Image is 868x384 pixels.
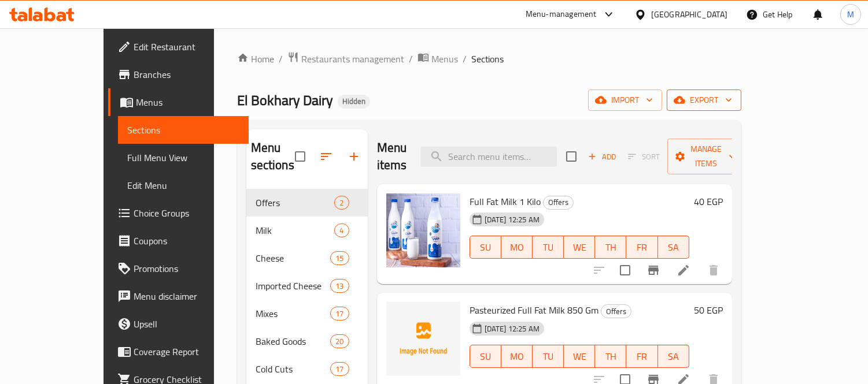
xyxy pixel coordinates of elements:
[237,52,274,66] a: Home
[658,236,689,259] button: SA
[537,348,559,365] span: TU
[676,93,732,107] span: export
[108,227,249,255] a: Coupons
[331,336,348,347] span: 20
[626,345,658,368] button: FR
[588,90,662,111] button: import
[108,199,249,227] a: Choice Groups
[334,223,349,237] div: items
[583,148,620,166] span: Add item
[420,147,557,167] input: search
[613,258,637,282] span: Select to update
[537,239,559,256] span: TU
[564,345,595,368] button: WE
[246,327,368,355] div: Baked Goods20
[134,317,239,331] span: Upsell
[475,348,497,365] span: SU
[331,364,348,375] span: 17
[246,300,368,327] div: Mixes17
[386,193,460,267] img: Full Fat Milk 1 Kilo
[600,348,622,365] span: TH
[287,51,404,66] a: Restaurants management
[256,196,335,210] span: Offers
[288,144,312,169] span: Select all sections
[475,239,497,256] span: SU
[330,362,349,376] div: items
[533,345,564,368] button: TU
[470,345,501,368] button: SU
[246,189,368,217] div: Offers2
[256,334,331,348] div: Baked Goods
[134,40,239,54] span: Edit Restaurant
[620,148,667,166] span: Select section first
[334,196,349,210] div: items
[136,95,239,109] span: Menus
[246,217,368,244] div: Milk4
[677,263,690,277] a: Edit menu item
[470,193,541,210] span: Full Fat Milk 1 Kilo
[118,144,249,172] a: Full Menu View
[480,214,544,225] span: [DATE] 12:25 AM
[568,348,590,365] span: WE
[663,239,685,256] span: SA
[134,289,239,303] span: Menu disclaimer
[626,236,658,259] button: FR
[108,282,249,310] a: Menu disclaimer
[386,302,460,376] img: Pasteurized Full Fat Milk 850 Gm
[409,52,413,66] li: /
[597,93,653,107] span: import
[108,338,249,366] a: Coverage Report
[246,355,368,383] div: Cold Cuts17
[246,244,368,272] div: Cheese15
[256,279,331,293] span: Imported Cheese
[543,196,574,210] div: Offers
[506,348,528,365] span: MO
[700,256,727,284] button: delete
[340,143,368,170] button: Add section
[847,8,854,21] span: M
[256,223,335,237] span: Milk
[237,87,333,113] span: El Bokhary Dairy
[331,281,348,292] span: 13
[631,239,653,256] span: FR
[586,150,618,163] span: Add
[279,52,283,66] li: /
[108,61,249,88] a: Branches
[470,236,501,259] button: SU
[601,304,631,318] div: Offers
[463,52,467,66] li: /
[431,52,458,66] span: Menus
[301,52,404,66] span: Restaurants management
[335,225,348,236] span: 4
[134,262,239,275] span: Promotions
[338,95,370,109] div: Hidden
[330,279,349,293] div: items
[631,348,653,365] span: FR
[694,302,723,318] h6: 50 EGP
[480,323,544,334] span: [DATE] 12:25 AM
[134,68,239,81] span: Branches
[118,116,249,144] a: Sections
[331,253,348,264] span: 15
[127,151,239,165] span: Full Menu View
[377,139,407,174] h2: Menu items
[312,143,340,170] span: Sort sections
[471,52,504,66] span: Sections
[127,123,239,137] span: Sections
[256,251,331,265] span: Cheese
[338,96,370,106] span: Hidden
[506,239,528,256] span: MO
[108,255,249,282] a: Promotions
[418,51,458,66] a: Menus
[651,8,727,21] div: [GEOGRAPHIC_DATA]
[256,362,331,376] div: Cold Cuts
[533,236,564,259] button: TU
[568,239,590,256] span: WE
[559,144,583,169] span: Select section
[108,33,249,61] a: Edit Restaurant
[667,90,741,111] button: export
